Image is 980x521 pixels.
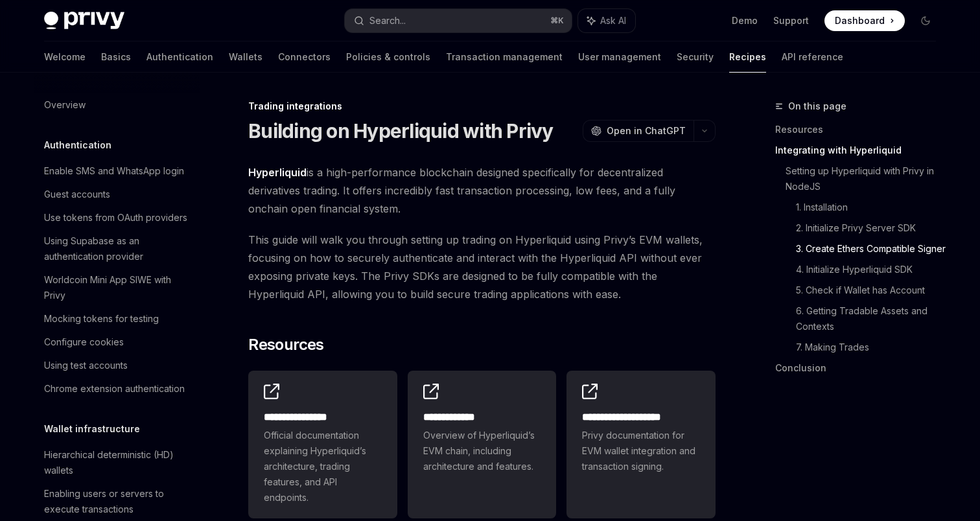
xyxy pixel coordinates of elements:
a: Hierarchical deterministic (HD) wallets [34,443,200,482]
span: is a high-performance blockchain designed specifically for decentralized derivatives trading. It ... [248,163,716,218]
a: Demo [732,14,758,27]
a: **** **** **** *****Privy documentation for EVM wallet integration and transaction signing. [566,371,716,518]
a: 6. Getting Tradable Assets and Contexts [796,301,946,337]
a: Recipes [729,41,766,73]
span: This guide will walk you through setting up trading on Hyperliquid using Privy’s EVM wallets, foc... [248,231,716,303]
a: 2. Initialize Privy Server SDK [796,218,946,238]
a: Basics [101,41,131,73]
a: 3. Create Ethers Compatible Signer [796,238,946,259]
a: Using Supabase as an authentication provider [34,229,200,268]
h5: Wallet infrastructure [44,421,140,437]
a: Enabling users or servers to execute transactions [34,482,200,521]
a: User management [578,41,661,73]
span: Official documentation explaining Hyperliquid’s architecture, trading features, and API endpoints. [264,428,382,505]
img: dark logo [44,12,124,30]
div: Use tokens from OAuth providers [44,210,187,226]
div: Using Supabase as an authentication provider [44,233,192,264]
h5: Authentication [44,137,111,153]
a: Hyperliquid [248,166,307,179]
div: Worldcoin Mini App SIWE with Privy [44,272,192,303]
a: 4. Initialize Hyperliquid SDK [796,259,946,280]
span: Overview of Hyperliquid’s EVM chain, including architecture and features. [423,428,541,474]
a: Security [677,41,714,73]
a: Conclusion [775,358,946,378]
button: Ask AI [578,9,635,32]
span: Privy documentation for EVM wallet integration and transaction signing. [582,428,700,474]
a: API reference [782,41,843,73]
a: Transaction management [446,41,563,73]
div: Search... [369,13,406,29]
a: Worldcoin Mini App SIWE with Privy [34,268,200,307]
div: Trading integrations [248,100,716,113]
a: **** **** **** *Official documentation explaining Hyperliquid’s architecture, trading features, a... [248,371,397,518]
a: Integrating with Hyperliquid [775,140,946,161]
a: Guest accounts [34,183,200,206]
div: Chrome extension authentication [44,381,185,397]
div: Configure cookies [44,334,124,350]
a: 1. Installation [796,197,946,218]
a: Policies & controls [346,41,430,73]
a: Dashboard [824,10,905,31]
div: Hierarchical deterministic (HD) wallets [44,447,192,478]
a: Support [773,14,809,27]
a: Use tokens from OAuth providers [34,206,200,229]
span: Open in ChatGPT [607,124,686,137]
a: Connectors [278,41,331,73]
div: Guest accounts [44,187,110,202]
h1: Building on Hyperliquid with Privy [248,119,554,143]
span: Ask AI [600,14,626,27]
button: Search...⌘K [345,9,572,32]
div: Enable SMS and WhatsApp login [44,163,184,179]
span: Resources [248,334,324,355]
a: Using test accounts [34,354,200,377]
button: Open in ChatGPT [583,120,694,142]
div: Using test accounts [44,358,128,373]
div: Mocking tokens for testing [44,311,159,327]
a: Mocking tokens for testing [34,307,200,330]
a: Configure cookies [34,330,200,354]
span: ⌘ K [550,16,564,26]
a: Enable SMS and WhatsApp login [34,159,200,183]
a: Overview [34,93,200,117]
div: Enabling users or servers to execute transactions [44,486,192,517]
a: 5. Check if Wallet has Account [796,280,946,301]
a: 7. Making Trades [796,337,946,358]
a: Resources [775,119,946,140]
a: Setting up Hyperliquid with Privy in NodeJS [786,161,946,197]
span: Dashboard [835,14,885,27]
a: Chrome extension authentication [34,377,200,400]
a: Welcome [44,41,86,73]
a: Authentication [146,41,213,73]
div: Overview [44,97,86,113]
a: **** **** ***Overview of Hyperliquid’s EVM chain, including architecture and features. [408,371,557,518]
span: On this page [788,98,846,114]
a: Wallets [229,41,262,73]
button: Toggle dark mode [915,10,936,31]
